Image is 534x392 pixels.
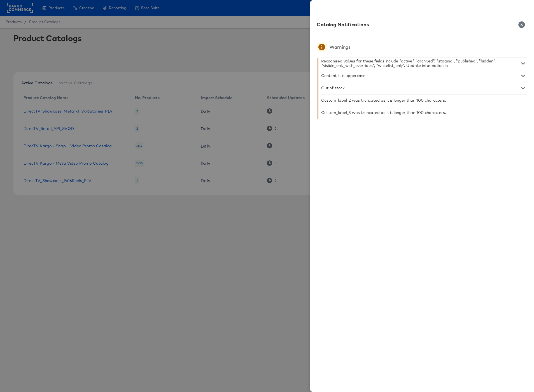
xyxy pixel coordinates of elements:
div: Catalog Notifications [317,21,369,28]
div: Content is in uppercase [321,73,365,78]
div: Recognised values for these fields include "active", "archived", "staging", "published", "hidden"... [321,59,519,68]
div: Warnings [330,44,351,50]
div: Out of stock [321,86,344,90]
div: Custom_label_3 was truncated as it is longer than 100 characters. [321,110,446,115]
div: Custom_label_2 was truncated as it is longer than 100 characters. [321,98,446,102]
